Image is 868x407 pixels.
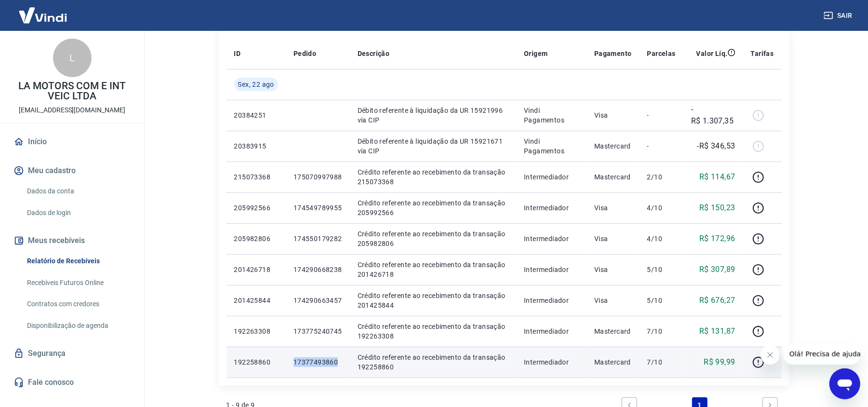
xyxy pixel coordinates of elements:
p: Intermediador [524,357,579,367]
p: Intermediador [524,203,579,213]
p: -R$ 1.307,35 [691,104,735,127]
p: Visa [594,296,632,305]
div: L [53,39,92,77]
p: Crédito referente ao recebimento da transação 215073368 [358,167,508,187]
p: Parcelas [647,49,676,58]
p: R$ 172,96 [699,233,735,244]
p: Crédito referente ao recebimento da transação 201425844 [358,291,508,310]
p: 215073368 [234,172,278,182]
p: Intermediador [524,296,579,305]
a: Relatório de Recebíveis [23,251,133,271]
p: R$ 676,27 [699,295,735,306]
p: Crédito referente ao recebimento da transação 205982806 [358,229,508,248]
img: Vindi [12,0,74,30]
a: Dados de login [23,203,133,223]
p: Débito referente à liquidação da UR 15921671 via CIP [358,136,508,156]
a: Contratos com credores [23,294,133,314]
button: Sair [822,7,856,25]
p: 201426718 [234,265,278,274]
p: 4/10 [647,203,676,213]
p: Visa [594,265,632,274]
p: Descrição [358,49,390,58]
a: Recebíveis Futuros Online [23,273,133,293]
p: - [647,110,676,120]
p: ID [234,49,241,58]
p: 7/10 [647,357,676,367]
button: Meu cadastro [12,160,133,181]
p: LA MOTORS COM E INT VEIC LTDA [8,81,136,101]
p: Visa [594,110,632,120]
p: Intermediador [524,326,579,336]
iframe: Mensagem da empresa [784,343,860,365]
p: 174290663457 [294,296,342,305]
p: 201425844 [234,296,278,305]
p: Pedido [294,49,316,58]
p: Crédito referente ao recebimento da transação 192263308 [358,322,508,341]
p: R$ 131,87 [699,326,735,337]
p: Tarifas [751,49,774,58]
p: 192258860 [234,357,278,367]
a: Segurança [12,343,133,364]
p: -R$ 346,53 [697,140,735,152]
p: Mastercard [594,326,632,336]
a: Fale conosco [12,372,133,393]
p: 5/10 [647,296,676,305]
p: 5/10 [647,265,676,274]
a: Dados da conta [23,181,133,201]
p: 174549789955 [294,203,342,213]
p: Mastercard [594,357,632,367]
a: Início [12,131,133,152]
p: [EMAIL_ADDRESS][DOMAIN_NAME] [19,105,125,115]
span: Sex, 22 ago [238,80,274,89]
p: 20383915 [234,141,278,151]
p: 2/10 [647,172,676,182]
p: Crédito referente ao recebimento da transação 205992566 [358,198,508,217]
p: R$ 99,99 [704,356,735,368]
p: Visa [594,203,632,213]
p: R$ 307,89 [699,264,735,275]
iframe: Botão para abrir a janela de mensagens [829,368,860,399]
span: Olá! Precisa de ajuda? [6,7,81,14]
p: Débito referente à liquidação da UR 15921996 via CIP [358,106,508,125]
a: Disponibilização de agenda [23,316,133,336]
p: Valor Líq. [696,49,728,58]
p: 174290668238 [294,265,342,274]
p: 205992566 [234,203,278,213]
iframe: Fechar mensagem [761,345,780,365]
p: 192263308 [234,326,278,336]
p: R$ 114,67 [699,171,735,183]
p: Origem [524,49,548,58]
p: Crédito referente ao recebimento da transação 201426718 [358,260,508,279]
p: Intermediador [524,265,579,274]
p: 4/10 [647,234,676,244]
p: 173775240745 [294,326,342,336]
p: Intermediador [524,172,579,182]
p: Visa [594,234,632,244]
p: 175070997988 [294,172,342,182]
p: Mastercard [594,172,632,182]
p: Intermediador [524,234,579,244]
p: Pagamento [594,49,632,58]
p: - [647,141,676,151]
p: R$ 150,23 [699,202,735,214]
p: Mastercard [594,141,632,151]
p: 17377493860 [294,357,342,367]
p: Vindi Pagamentos [524,136,579,156]
p: Crédito referente ao recebimento da transação 192258860 [358,353,508,372]
p: 205982806 [234,234,278,244]
p: 174550179282 [294,234,342,244]
p: 7/10 [647,326,676,336]
p: Vindi Pagamentos [524,106,579,125]
p: 20384251 [234,110,278,120]
button: Meus recebíveis [12,230,133,251]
